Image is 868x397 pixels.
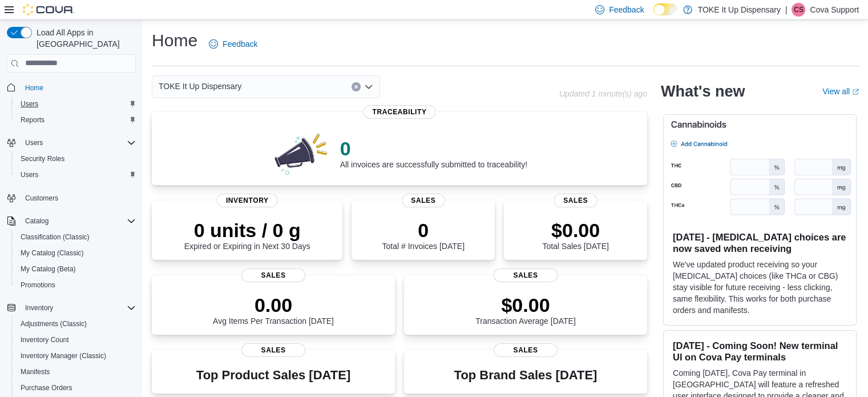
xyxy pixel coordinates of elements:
input: Dark Mode [653,3,677,15]
a: Reports [16,113,49,127]
h3: Top Product Sales [DATE] [196,368,350,382]
span: Sales [402,194,445,207]
span: Reports [16,113,136,127]
span: Users [25,138,43,147]
a: Users [16,97,43,111]
button: Open list of options [364,82,373,91]
a: Inventory Manager (Classic) [16,349,111,363]
button: Users [11,96,140,112]
h3: Top Brand Sales [DATE] [454,368,597,382]
button: Users [11,167,140,183]
button: Inventory Manager (Classic) [11,348,140,364]
h3: [DATE] - Coming Soon! New terminal UI on Cova Pay terminals [673,340,847,363]
span: Manifests [21,367,50,376]
span: Purchase Orders [21,383,72,392]
span: Customers [21,191,136,205]
button: Adjustments (Classic) [11,316,140,332]
button: Security Roles [11,151,140,167]
span: Promotions [16,278,136,292]
span: Purchase Orders [16,381,136,395]
span: Sales [494,343,558,357]
span: Users [21,136,136,150]
p: $0.00 [542,219,608,242]
button: Clear input [352,82,361,91]
button: My Catalog (Beta) [11,261,140,277]
span: Classification (Classic) [21,232,90,242]
span: Users [16,168,136,182]
span: My Catalog (Classic) [16,246,136,260]
span: Users [16,97,136,111]
span: Inventory Manager (Classic) [16,349,136,363]
button: Purchase Orders [11,380,140,396]
img: Cova [23,4,74,15]
span: Classification (Classic) [16,230,136,244]
span: Inventory [21,301,136,315]
span: My Catalog (Beta) [21,264,76,274]
span: Traceability [363,105,435,119]
p: Updated 1 minute(s) ago [559,89,647,98]
span: Sales [241,343,305,357]
div: Expired or Expiring in Next 30 Days [184,219,310,251]
span: Inventory [217,194,278,207]
p: Cova Support [810,3,859,17]
span: Adjustments (Classic) [21,319,87,328]
p: 0 [382,219,464,242]
button: Manifests [11,364,140,380]
p: We've updated product receiving so your [MEDICAL_DATA] choices (like THCa or CBG) stay visible fo... [673,259,847,316]
a: Users [16,168,43,182]
span: CS [794,3,804,17]
span: Sales [554,194,597,207]
span: Adjustments (Classic) [16,317,136,331]
button: Users [2,135,140,151]
span: Inventory Manager (Classic) [21,351,106,360]
svg: External link [852,89,859,95]
a: Manifests [16,365,54,379]
a: Adjustments (Classic) [16,317,91,331]
div: Total # Invoices [DATE] [382,219,464,251]
a: Home [21,81,48,95]
span: Home [21,81,136,95]
div: Cova Support [792,3,805,17]
button: Catalog [2,213,140,229]
span: Security Roles [16,152,136,166]
span: TOKE It Up Dispensary [159,79,241,93]
span: Load All Apps in [GEOGRAPHIC_DATA] [32,27,136,50]
span: Feedback [609,4,644,15]
button: Catalog [21,214,53,228]
span: Catalog [25,216,49,226]
a: My Catalog (Beta) [16,262,80,276]
a: Security Roles [16,152,69,166]
a: Inventory Count [16,333,74,347]
div: Total Sales [DATE] [542,219,608,251]
a: Purchase Orders [16,381,77,395]
p: TOKE It Up Dispensary [698,3,781,17]
span: Security Roles [21,154,64,163]
div: All invoices are successfully submitted to traceability! [340,137,527,169]
a: Feedback [204,33,262,55]
button: Inventory Count [11,332,140,348]
span: Promotions [21,280,55,290]
div: Avg Items Per Transaction [DATE] [213,294,334,326]
a: Promotions [16,278,60,292]
span: Customers [25,194,58,203]
span: My Catalog (Beta) [16,262,136,276]
span: Users [21,170,38,179]
button: Customers [2,190,140,206]
span: Inventory Count [21,335,69,344]
span: Sales [241,268,305,282]
p: 0.00 [213,294,334,316]
span: Inventory [25,303,53,312]
button: Inventory [2,300,140,316]
p: $0.00 [475,294,576,316]
span: Catalog [21,214,136,228]
a: Classification (Classic) [16,230,94,244]
span: Sales [494,268,558,282]
span: My Catalog (Classic) [21,248,84,258]
span: Inventory Count [16,333,136,347]
h2: What's new [661,82,745,101]
p: 0 [340,137,527,160]
button: Reports [11,112,140,128]
a: View allExternal link [822,87,859,96]
span: Users [21,99,38,109]
span: Manifests [16,365,136,379]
